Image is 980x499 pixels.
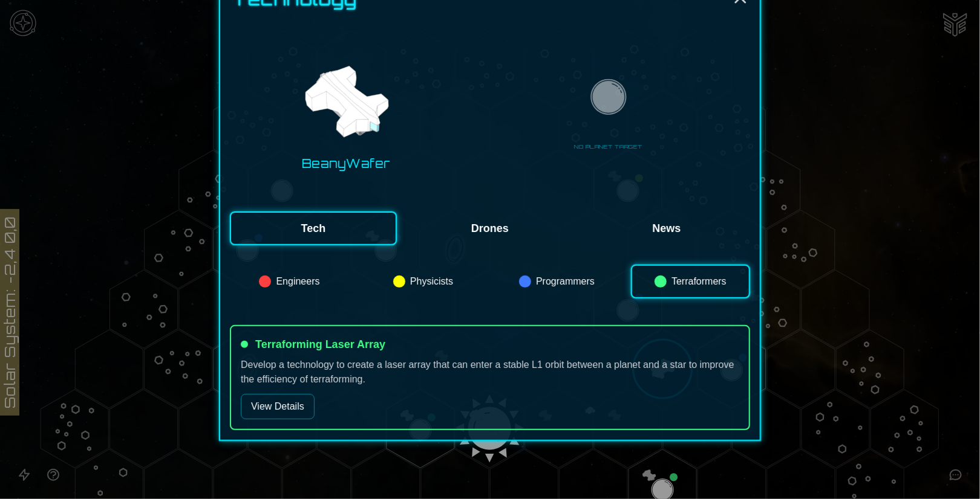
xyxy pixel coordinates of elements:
[583,211,750,245] button: News
[241,358,739,387] p: Develop a technology to create a laser array that can enter a stable L1 orbit between a planet an...
[241,394,315,419] button: View Details
[497,265,616,298] button: Programmers
[631,265,750,298] button: Terraformers
[587,78,630,120] img: Planet
[299,56,393,149] img: Ship
[364,265,483,298] button: Physicists
[289,51,403,178] button: BeanyWafer
[407,211,573,245] button: Drones
[569,76,647,153] button: NO PLANET TARGET
[230,211,397,245] button: Tech
[230,265,349,298] button: Engineers
[255,336,385,353] h4: Terraforming Laser Array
